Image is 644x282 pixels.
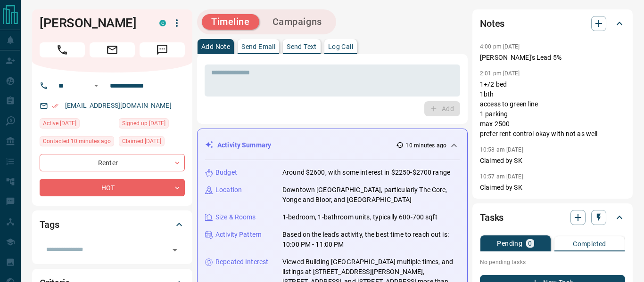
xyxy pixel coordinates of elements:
[287,43,317,50] p: Send Text
[282,212,438,222] p: 1-bedroom, 1-bathroom units, typically 600-700 sqft
[40,16,145,31] h1: [PERSON_NAME]
[215,230,262,240] p: Activity Pattern
[40,136,114,149] div: Mon Sep 15 2025
[480,255,625,269] p: No pending tasks
[119,136,185,149] div: Wed Jul 30 2025
[480,53,625,63] p: [PERSON_NAME]'s Lead 5%
[405,141,446,150] p: 10 minutes ago
[282,168,450,177] p: Around $2600, with some interest in $2250-$2700 range
[480,80,625,139] p: 1+/2 bed 1bth access to green line 1 parking max 2500 prefer rent control okay with not as well
[40,118,114,131] div: Mon Aug 25 2025
[201,43,230,50] p: Add Note
[328,43,353,50] p: Log Call
[282,185,460,205] p: Downtown [GEOGRAPHIC_DATA], particularly The Core, Yonge and Bloor, and [GEOGRAPHIC_DATA]
[168,243,182,257] button: Open
[40,217,59,232] h2: Tags
[480,146,523,153] p: 10:58 am [DATE]
[215,212,256,222] p: Size & Rooms
[480,173,523,180] p: 10:57 am [DATE]
[241,43,275,50] p: Send Email
[263,14,331,30] button: Campaigns
[480,206,625,229] div: Tasks
[480,183,625,193] p: Claimed by SK
[52,103,58,109] svg: Email Verified
[91,80,102,91] button: Open
[573,241,606,247] p: Completed
[122,119,165,128] span: Signed up [DATE]
[282,230,460,250] p: Based on the lead's activity, the best time to reach out is: 10:00 PM - 11:00 PM
[497,240,522,247] p: Pending
[528,240,532,247] p: 0
[215,257,268,267] p: Repeated Interest
[480,43,520,50] p: 4:00 pm [DATE]
[480,12,625,35] div: Notes
[217,140,271,150] p: Activity Summary
[215,168,237,177] p: Budget
[122,137,161,146] span: Claimed [DATE]
[119,118,185,131] div: Tue Jul 22 2025
[90,42,135,57] span: Email
[159,20,166,26] div: condos.ca
[140,42,185,57] span: Message
[480,70,520,77] p: 2:01 pm [DATE]
[40,213,185,236] div: Tags
[480,210,504,225] h2: Tasks
[40,42,85,57] span: Call
[43,119,76,128] span: Active [DATE]
[65,102,172,109] a: [EMAIL_ADDRESS][DOMAIN_NAME]
[480,16,504,31] h2: Notes
[202,14,259,30] button: Timeline
[40,179,185,196] div: HOT
[40,154,185,171] div: Renter
[43,137,111,146] span: Contacted 10 minutes ago
[205,137,460,154] div: Activity Summary10 minutes ago
[480,156,625,166] p: Claimed by SK
[215,185,242,195] p: Location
